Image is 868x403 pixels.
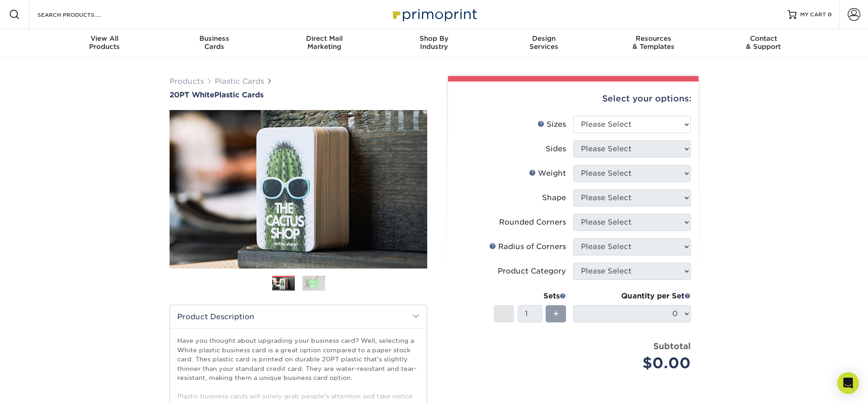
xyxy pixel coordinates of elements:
[170,77,204,86] a: Products
[170,91,427,99] a: 20PT WhitePlastic Cards
[269,34,379,51] div: Marketing
[160,34,269,51] div: Cards
[502,307,506,321] span: -
[455,82,691,116] div: Select your options:
[580,352,691,374] div: $0.00
[708,34,818,51] div: & Support
[37,9,125,20] input: SEARCH PRODUCTS.....
[389,5,479,24] img: Primoprint
[538,119,566,130] div: Sizes
[160,34,269,43] span: Business
[170,91,214,99] span: 20PT White
[529,168,566,179] div: Weight
[499,217,566,228] div: Rounded Corners
[170,100,427,278] img: 20PT White 01
[50,34,160,51] div: Products
[269,34,379,43] span: Direct Mail
[170,91,427,99] h1: Plastic Cards
[379,34,489,43] span: Shop By
[215,77,264,86] a: Plastic Cards
[2,375,77,400] iframe: Google Customer Reviews
[494,291,566,302] div: Sets
[379,34,489,51] div: Industry
[50,34,160,43] span: View All
[800,11,826,19] span: MY CART
[50,29,160,58] a: View AllProducts
[272,276,295,292] img: Plastic Cards 01
[489,29,599,58] a: DesignServices
[653,341,691,351] strong: Subtotal
[599,34,708,51] div: & Templates
[828,11,832,18] span: 0
[170,305,427,328] h2: Product Description
[708,29,818,58] a: Contact& Support
[269,29,379,58] a: Direct MailMarketing
[489,34,599,43] span: Design
[489,241,566,252] div: Radius of Corners
[160,29,269,58] a: BusinessCards
[573,291,691,302] div: Quantity per Set
[708,34,818,43] span: Contact
[489,34,599,51] div: Services
[553,307,559,321] span: +
[599,34,708,43] span: Resources
[302,275,325,291] img: Plastic Cards 02
[498,266,566,277] div: Product Category
[546,144,566,154] div: Sides
[542,192,566,203] div: Shape
[599,29,708,58] a: Resources& Templates
[379,29,489,58] a: Shop ByIndustry
[837,372,859,394] div: Open Intercom Messenger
